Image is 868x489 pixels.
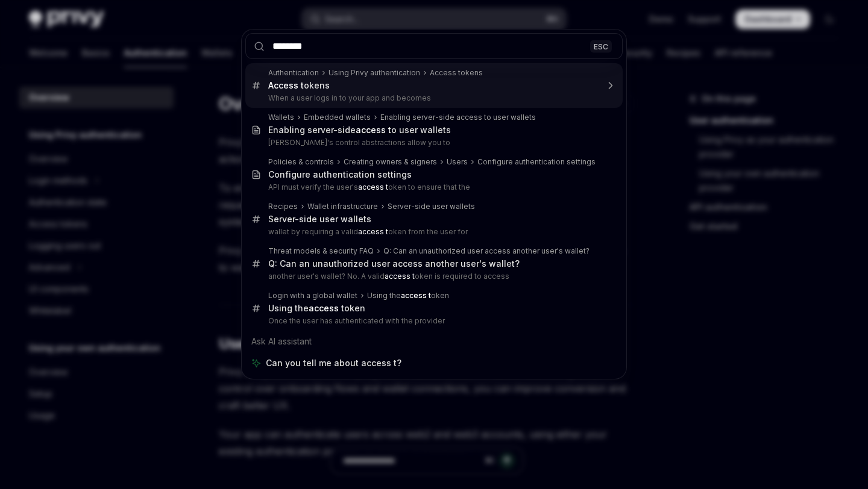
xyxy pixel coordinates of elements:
[268,316,597,326] p: Once the user has authenticated with the provider
[268,169,412,180] div: Configure authentication settings
[430,68,483,78] div: Access tokens
[268,272,597,281] p: another user's wallet? No. A valid oken is required to access
[268,93,597,103] p: When a user logs in to your app and becomes
[268,80,330,91] div: okens
[477,157,596,167] div: Configure authentication settings
[268,138,597,148] p: [PERSON_NAME]'s control abstractions allow you to
[304,113,371,122] div: Embedded wallets
[358,227,388,236] b: access t
[309,303,344,313] b: access t
[383,246,590,256] div: Q: Can an unauthorized user access another user's wallet?
[268,258,520,269] div: Q: Can an unauthorized user access another user's wallet?
[388,202,475,211] div: Server-side user wallets
[268,80,304,90] b: Access t
[268,303,365,314] div: Using the oken
[268,68,319,78] div: Authentication
[268,291,357,301] div: Login with a global wallet
[268,182,597,192] p: API must verify the user's oken to ensure that the
[268,125,451,135] div: Enabling server-side o user wallets
[268,202,298,211] div: Recipes
[401,291,431,300] b: access t
[268,214,371,225] div: Server-side user wallets
[307,202,378,211] div: Wallet infrastructure
[344,157,437,167] div: Creating owners & signers
[358,182,388,192] b: access t
[266,357,401,369] span: Can you tell me about access t?
[245,331,623,352] div: Ask AI assistant
[268,227,597,237] p: wallet by requiring a valid oken from the user for
[385,272,415,281] b: access t
[356,125,391,135] b: access t
[447,157,468,167] div: Users
[268,246,374,256] div: Threat models & security FAQ
[367,291,449,301] div: Using the oken
[268,157,334,167] div: Policies & controls
[268,113,294,122] div: Wallets
[329,68,420,78] div: Using Privy authentication
[380,113,536,122] div: Enabling server-side access to user wallets
[590,40,612,52] div: ESC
